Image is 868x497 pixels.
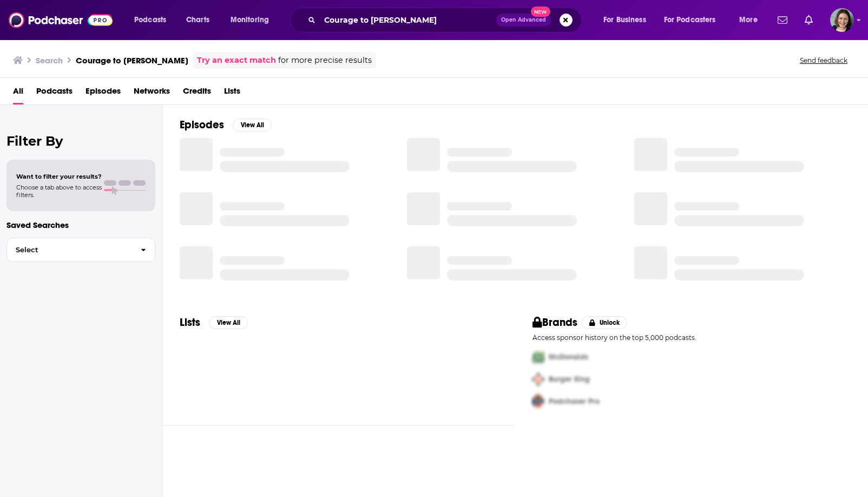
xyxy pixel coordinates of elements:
h2: Filter By [6,133,155,149]
span: Want to filter your results? [16,173,102,180]
p: Access sponsor history on the top 5,000 podcasts. [532,333,851,342]
a: ListsView All [180,316,248,329]
a: Podcasts [36,82,73,104]
span: Burger King [549,375,590,384]
img: User Profile [830,8,854,32]
button: open menu [732,11,771,29]
a: All [13,82,23,104]
button: open menu [127,11,180,29]
button: Show profile menu [830,8,854,32]
span: Logged in as micglogovac [830,8,854,32]
a: Try an exact match [197,54,276,67]
div: Search podcasts, credits, & more... [300,8,592,32]
input: Search podcasts, credits, & more... [320,11,496,29]
a: Charts [179,11,216,29]
h2: Brands [532,316,577,329]
h3: Courage to [PERSON_NAME] [76,55,188,66]
span: Open Advanced [501,17,546,23]
button: open menu [596,11,660,29]
span: Monitoring [231,12,269,28]
button: View All [233,119,272,132]
img: Podchaser - Follow, Share and Rate Podcasts [9,10,113,30]
p: Saved Searches [6,220,155,230]
img: First Pro Logo [528,346,549,368]
button: open menu [223,11,283,29]
h2: Episodes [180,118,224,132]
h2: Lists [180,316,200,329]
span: Podchaser Pro [549,397,600,406]
h3: Search [36,55,63,66]
span: For Business [603,12,646,28]
span: Charts [186,12,209,28]
a: Lists [224,82,240,104]
button: View All [209,316,248,329]
span: McDonalds [549,352,588,362]
a: Networks [134,82,170,104]
span: Choose a tab above to access filters. [16,184,102,199]
span: Select [7,246,132,253]
span: For Podcasters [664,12,716,28]
a: EpisodesView All [180,118,272,132]
button: Select [6,238,155,262]
a: Credits [183,82,211,104]
span: Podcasts [134,12,166,28]
span: for more precise results [278,54,372,67]
img: Second Pro Logo [528,368,549,390]
button: open menu [657,11,732,29]
span: More [739,12,758,28]
a: Show notifications dropdown [800,11,817,29]
a: Show notifications dropdown [773,11,792,29]
button: Unlock [582,316,628,329]
img: Third Pro Logo [528,390,549,413]
button: Send feedback [797,56,851,65]
a: Episodes [86,82,121,104]
button: Open AdvancedNew [496,14,551,27]
span: New [531,6,550,17]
